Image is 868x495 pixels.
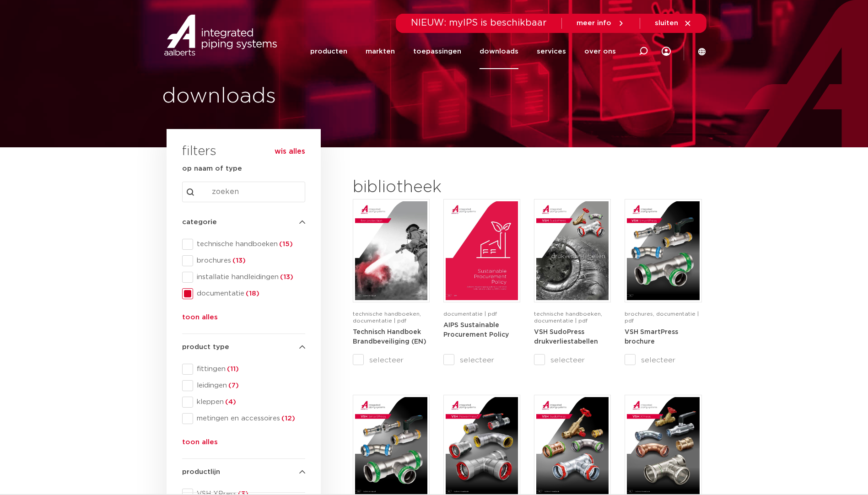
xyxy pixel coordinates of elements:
a: downloads [480,34,518,69]
img: Aips_A4Sustainable-Procurement-Policy_5011446_EN-pdf.jpg [446,201,518,300]
span: leidingen [193,381,305,390]
div: fittingen(11) [182,364,305,375]
span: (7) [227,382,239,389]
div: metingen en accessoires(12) [182,413,305,424]
span: documentatie | pdf [443,311,497,317]
a: sluiten [655,19,692,27]
label: selecteer [443,355,520,366]
button: toon alles [182,437,218,452]
a: VSH SmartPress brochure [625,328,678,345]
span: technische handboeken, documentatie | pdf [353,311,421,323]
span: brochures, documentatie | pdf [625,311,699,323]
h4: productlijn [182,467,305,478]
span: (11) [226,366,239,372]
span: technische handboeken, documentatie | pdf [534,311,602,323]
a: services [537,34,566,69]
a: producten [310,34,347,69]
a: Technisch Handboek Brandbeveiliging (EN) [353,328,426,345]
div: documentatie(18) [182,288,305,299]
span: technische handboeken [193,240,305,249]
span: sluiten [655,20,678,27]
h1: downloads [162,82,430,111]
span: (13) [279,274,293,280]
h4: product type [182,342,305,353]
div: technische handboeken(15) [182,239,305,250]
label: selecteer [353,355,430,366]
span: fittingen [193,365,305,374]
span: (18) [244,290,259,297]
label: selecteer [534,355,611,366]
span: (4) [224,398,236,405]
a: VSH SudoPress drukverliestabellen [534,328,598,345]
a: markten [366,34,395,69]
h4: categorie [182,217,305,228]
span: NIEUW: myIPS is beschikbaar [411,18,547,27]
img: VSH-SudoPress_A4PLT_5007706_2024-2.0_NL-pdf.jpg [536,201,609,300]
a: over ons [584,34,616,69]
a: AIPS Sustainable Procurement Policy [443,322,509,339]
nav: Menu [310,34,616,69]
span: documentatie [193,289,305,298]
span: (12) [280,415,295,422]
a: meer info [577,19,625,27]
button: toon alles [182,312,218,327]
span: (13) [231,257,246,264]
span: (15) [278,241,293,247]
label: selecteer [625,355,701,366]
img: VSH-SmartPress_A4Brochure-5008016-2023_2.0_NL-pdf.jpg [627,201,699,300]
h2: bibliotheek [353,177,516,199]
a: toepassingen [413,34,461,69]
button: wis alles [275,147,305,156]
span: kleppen [193,398,305,407]
div: brochures(13) [182,255,305,266]
div: leidingen(7) [182,380,305,391]
span: metingen en accessoires [193,414,305,423]
strong: AIPS Sustainable Procurement Policy [443,322,509,339]
span: installatie handleidingen [193,273,305,282]
strong: op naam of type [182,165,242,172]
span: brochures [193,256,305,265]
h3: filters [182,141,216,163]
img: FireProtection_A4TM_5007915_2025_2.0_EN-pdf.jpg [355,201,427,300]
div: installatie handleidingen(13) [182,272,305,283]
div: kleppen(4) [182,397,305,408]
span: meer info [577,20,611,27]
